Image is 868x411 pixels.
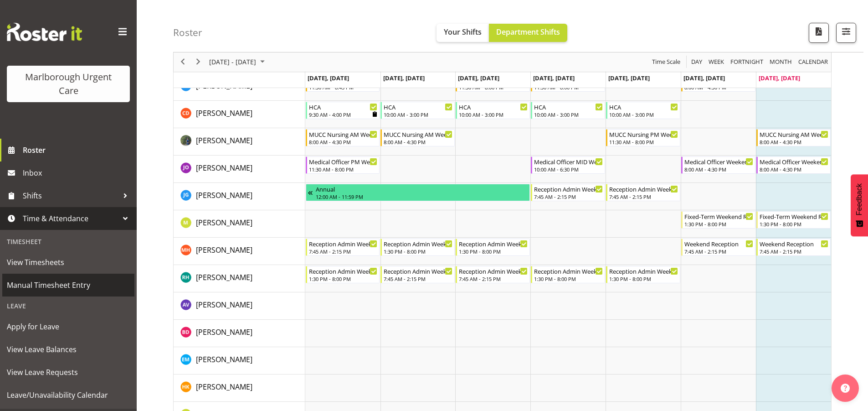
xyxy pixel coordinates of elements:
span: [DATE], [DATE] [683,74,725,82]
span: [DATE], [DATE] [458,74,499,82]
div: previous period [175,52,190,72]
button: Your Shifts [437,24,489,42]
h4: Roster [173,27,202,38]
span: [DATE] - [DATE] [208,57,257,68]
a: View Leave Requests [2,361,134,384]
td: Hayley Keown resource [174,375,305,402]
div: Josephine Godinez"s event - Reception Admin Weekday AM Begin From Friday, September 19, 2025 at 7... [606,184,680,201]
div: HCA [459,102,528,111]
span: [DATE], [DATE] [759,74,800,82]
div: Rochelle Harris"s event - Reception Admin Weekday PM Begin From Thursday, September 18, 2025 at 1... [531,266,605,283]
span: [DATE], [DATE] [308,74,349,82]
div: 1:30 PM - 8:00 PM [384,248,452,255]
span: calendar [797,57,829,68]
div: 8:00 AM - 4:30 PM [384,138,452,146]
div: Cordelia Davies"s event - HCA Begin From Tuesday, September 16, 2025 at 10:00:00 AM GMT+12:00 End... [380,102,455,119]
a: View Leave Balances [2,338,134,361]
button: Timeline Day [690,57,704,68]
span: [DATE], [DATE] [383,74,425,82]
div: 7:45 AM - 2:15 PM [684,248,753,255]
div: HCA [609,102,678,111]
span: [PERSON_NAME] [196,382,252,392]
a: Leave/Unavailability Calendar [2,384,134,406]
div: 12:00 AM - 11:59 PM [316,193,528,200]
div: Medical Officer Weekends [684,157,753,166]
span: Feedback [855,183,863,215]
div: Margret Hall"s event - Reception Admin Weekday AM Begin From Monday, September 15, 2025 at 7:45:0... [306,239,380,256]
span: [PERSON_NAME] [196,108,252,118]
div: 11:30 AM - 8:00 PM [609,138,678,146]
div: Reception Admin Weekday PM [609,266,678,276]
div: Gloria Varghese"s event - MUCC Nursing AM Weekday Begin From Monday, September 15, 2025 at 8:00:0... [306,129,380,146]
div: 8:00 AM - 4:30 PM [760,166,828,173]
div: 10:00 AM - 3:00 PM [609,111,678,118]
button: Download a PDF of the roster according to the set date range. [809,23,829,43]
div: Reception Admin Weekday AM [384,266,452,276]
span: [DATE], [DATE] [608,74,650,82]
div: 1:30 PM - 8:00 PM [309,275,378,282]
span: [PERSON_NAME] [196,135,252,146]
div: 1:30 PM - 8:00 PM [459,248,528,255]
a: [PERSON_NAME] [196,354,252,365]
div: HCA [384,102,452,111]
td: Margret Hall resource [174,238,305,265]
div: 8:00 AM - 4:30 PM [309,138,378,146]
div: 7:45 AM - 2:15 PM [459,275,528,282]
span: [PERSON_NAME] [196,163,252,173]
div: 10:00 AM - 3:00 PM [384,111,452,118]
div: Reception Admin Weekday PM [309,266,378,276]
div: 10:00 AM - 3:00 PM [459,111,528,118]
td: Emily Marfell resource [174,347,305,375]
div: 1:30 PM - 8:00 PM [534,275,603,282]
a: Apply for Leave [2,315,134,338]
div: 1:30 PM - 8:00 PM [760,220,828,228]
span: [PERSON_NAME] [196,327,252,337]
span: Your Shifts [444,27,482,37]
span: View Leave Requests [7,365,130,379]
div: Margie Vuto"s event - Fixed-Term Weekend Reception Begin From Sunday, September 21, 2025 at 1:30:... [756,211,831,229]
a: [PERSON_NAME] [196,162,252,173]
div: Gloria Varghese"s event - MUCC Nursing AM Weekday Begin From Tuesday, September 16, 2025 at 8:00:... [380,129,455,146]
div: MUCC Nursing AM Weekday [309,130,378,139]
div: Josephine Godinez"s event - Reception Admin Weekday AM Begin From Thursday, September 18, 2025 at... [531,184,605,201]
div: Leave [2,297,134,315]
div: Marlborough Urgent Care [16,70,121,98]
div: 7:45 AM - 2:15 PM [309,248,378,255]
span: Time & Attendance [23,212,118,225]
div: 11:30 AM - 8:00 PM [309,166,378,173]
div: 7:45 AM - 2:15 PM [534,193,603,200]
div: Annual [316,184,528,193]
div: Reception Admin Weekday AM [534,184,603,193]
span: Apply for Leave [7,320,130,333]
div: 7:45 AM - 2:15 PM [760,248,828,255]
div: Reception Admin Weekday AM [309,239,378,248]
span: [PERSON_NAME] [196,245,252,255]
div: Jenny O'Donnell"s event - Medical Officer MID Weekday Begin From Thursday, September 18, 2025 at ... [531,156,605,174]
div: Gloria Varghese"s event - MUCC Nursing AM Weekends Begin From Sunday, September 21, 2025 at 8:00:... [756,129,831,146]
a: [PERSON_NAME] [196,108,252,119]
td: Beata Danielek resource [174,320,305,347]
span: Week [708,57,725,68]
div: Cordelia Davies"s event - HCA Begin From Monday, September 15, 2025 at 9:30:00 AM GMT+12:00 Ends ... [306,102,380,119]
td: Jenny O'Donnell resource [174,156,305,183]
div: 8:00 AM - 4:30 PM [684,166,753,173]
div: 10:00 AM - 3:00 PM [534,111,603,118]
span: Department Shifts [496,27,560,37]
div: Medical Officer PM Weekday [309,157,378,166]
a: [PERSON_NAME] [196,299,252,310]
div: Cordelia Davies"s event - HCA Begin From Friday, September 19, 2025 at 10:00:00 AM GMT+12:00 Ends... [606,102,680,119]
div: 9:30 AM - 4:00 PM [309,111,378,118]
button: September 2025 [208,57,269,68]
span: [PERSON_NAME] [196,354,252,364]
button: Department Shifts [489,24,567,42]
div: HCA [309,102,378,111]
div: next period [190,52,206,72]
span: [PERSON_NAME] [196,218,252,228]
div: Margie Vuto"s event - Fixed-Term Weekend Reception Begin From Saturday, September 20, 2025 at 1:3... [681,211,755,229]
span: [DATE], [DATE] [533,74,575,82]
div: Reception Admin Weekday AM [459,266,528,276]
div: September 15 - 21, 2025 [206,52,270,72]
img: help-xxl-2.png [841,384,850,393]
div: Jenny O'Donnell"s event - Medical Officer Weekends Begin From Sunday, September 21, 2025 at 8:00:... [756,156,831,174]
span: Inbox [23,166,132,180]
